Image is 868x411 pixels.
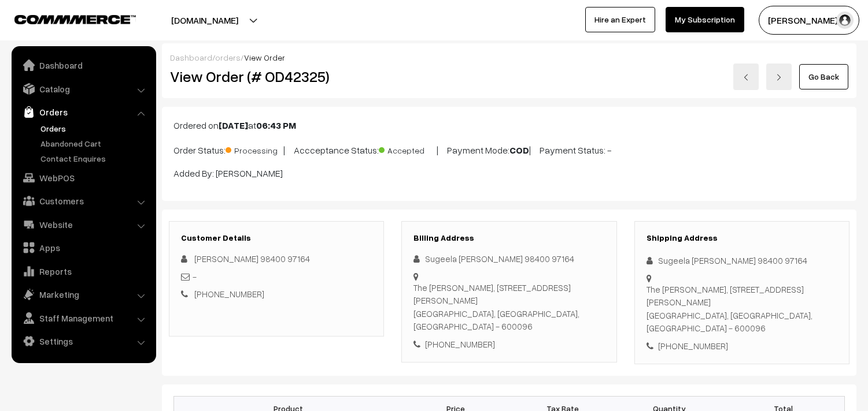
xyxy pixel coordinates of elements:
[38,137,152,150] a: Abandoned Cart
[14,55,152,76] a: Dashboard
[14,190,152,211] a: Customers
[14,15,136,24] img: COMMMERCE
[181,270,372,283] div: -
[647,254,837,267] div: Sugeela [PERSON_NAME] 98400 97164
[413,338,604,351] div: [PHONE_NUMBER]
[170,51,848,63] div: / /
[256,119,296,131] b: 06:43 PM
[14,261,152,282] a: Reports
[759,6,859,35] button: [PERSON_NAME] s…
[14,79,152,99] a: Catalog
[38,152,152,165] a: Contact Enquires
[836,12,854,29] img: user
[219,119,248,131] b: [DATE]
[215,53,241,62] a: orders
[14,167,152,188] a: WebPOS
[647,339,837,353] div: [PHONE_NUMBER]
[647,283,837,335] div: The [PERSON_NAME], [STREET_ADDRESS][PERSON_NAME] [GEOGRAPHIC_DATA], [GEOGRAPHIC_DATA], [GEOGRAPHI...
[413,252,604,266] div: Sugeela [PERSON_NAME] 98400 97164
[131,6,279,35] button: [DOMAIN_NAME]
[14,102,152,122] a: Orders
[585,7,655,32] a: Hire an Expert
[743,74,749,81] img: left-arrow.png
[194,253,310,264] span: [PERSON_NAME] 98400 97164
[226,141,283,156] span: Processing
[14,214,152,235] a: Website
[799,64,848,89] a: Go Back
[38,122,152,134] a: Orders
[170,68,385,85] h2: View Order (# OD42325)
[173,141,845,157] p: Order Status: | Accceptance Status: | Payment Mode: | Payment Status: -
[14,331,152,352] a: Settings
[775,74,782,81] img: right-arrow.png
[666,7,744,32] a: My Subscription
[647,233,837,243] h3: Shipping Address
[379,141,437,156] span: Accepted
[173,166,845,180] p: Added By: [PERSON_NAME]
[14,308,152,328] a: Staff Management
[194,289,264,299] a: [PHONE_NUMBER]
[173,118,845,132] p: Ordered on at
[244,53,285,62] span: View Order
[14,12,116,25] a: COMMMERCE
[170,53,212,62] a: Dashboard
[413,281,604,333] div: The [PERSON_NAME], [STREET_ADDRESS][PERSON_NAME] [GEOGRAPHIC_DATA], [GEOGRAPHIC_DATA], [GEOGRAPHI...
[413,233,604,243] h3: Billing Address
[181,233,372,243] h3: Customer Details
[509,144,529,156] b: COD
[14,237,152,258] a: Apps
[14,284,152,305] a: Marketing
